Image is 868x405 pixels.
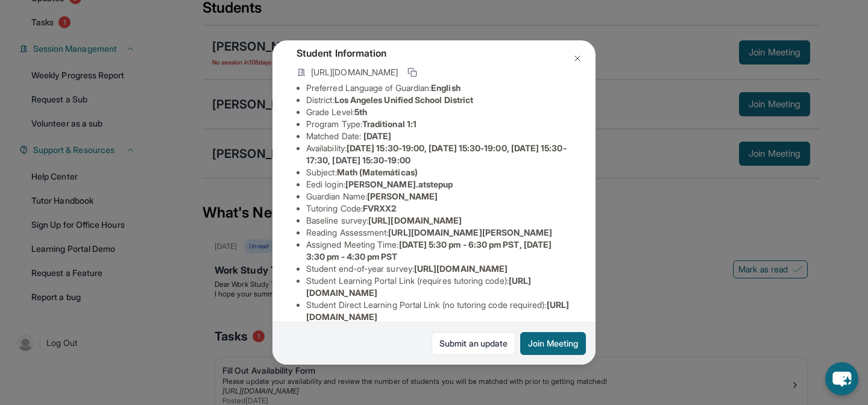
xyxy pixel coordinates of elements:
button: chat-button [825,362,858,395]
span: [DATE] 15:30-19:00, [DATE] 15:30-19:00, [DATE] 15:30-17:30, [DATE] 15:30-19:00 [306,143,567,165]
span: [URL][DOMAIN_NAME] [368,215,462,225]
button: Join Meeting [520,332,586,355]
span: [DATE] [363,131,391,141]
li: Reading Assessment : [306,227,571,239]
li: Assigned Meeting Time : [306,239,571,263]
li: Guardian Name : [306,190,571,202]
span: [DATE] 5:30 pm - 6:30 pm PST, [DATE] 3:30 pm - 4:30 pm PST [306,239,552,262]
span: [PERSON_NAME].atstepup [345,179,453,189]
li: Student end-of-year survey : [306,263,571,275]
span: Traditional 1:1 [362,119,417,129]
li: Grade Level: [306,106,571,118]
span: Math (Matemáticas) [337,167,418,177]
li: Matched Date: [306,130,571,142]
li: District: [306,94,571,106]
li: Student Direct Learning Portal Link (no tutoring code required) : [306,299,571,323]
li: Subject : [306,166,571,178]
h4: Student Information [297,46,571,60]
a: Submit an update [432,332,515,355]
li: Baseline survey : [306,215,571,227]
li: Tutoring Code : [306,202,571,215]
span: English [431,83,461,93]
span: [URL][DOMAIN_NAME][PERSON_NAME] [388,227,552,237]
span: Los Angeles Unified School District [335,95,473,105]
span: [URL][DOMAIN_NAME] [414,263,508,274]
span: 5th [354,107,367,117]
span: [PERSON_NAME] [367,191,438,201]
li: Preferred Language of Guardian: [306,82,571,94]
li: Availability: [306,142,571,166]
span: FVRXX2 [363,203,396,213]
li: Program Type: [306,118,571,130]
li: Eedi login : [306,178,571,190]
li: Student Learning Portal Link (requires tutoring code) : [306,275,571,299]
span: [URL][DOMAIN_NAME] [311,66,398,78]
img: Close Icon [573,54,582,63]
button: Copy link [405,65,420,80]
